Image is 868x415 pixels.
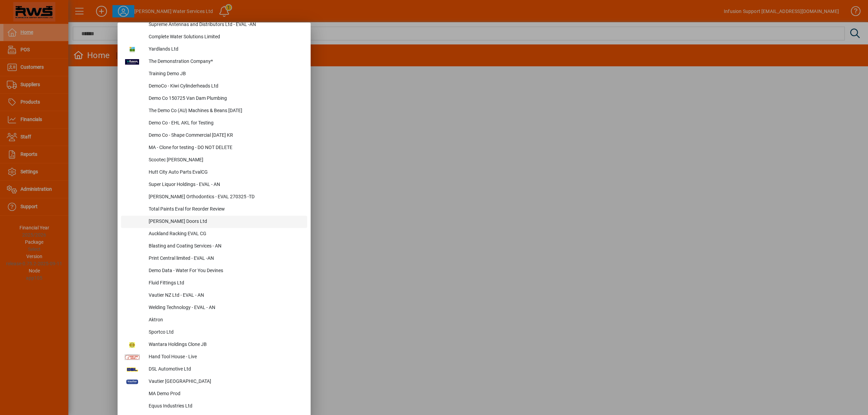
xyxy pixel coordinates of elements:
[121,388,307,400] button: MA Demo Prod
[121,253,307,265] button: Print Central limited - EVAL -AN
[121,203,307,216] button: Total Paints Eval for Reorder Review
[121,31,307,43] button: Complete Water Solutions Limited
[143,191,307,203] div: [PERSON_NAME] Orthodontics - EVAL 270325 -TD
[121,326,307,339] button: Sportco Ltd
[143,203,307,216] div: Total Paints Eval for Reorder Review
[143,31,307,43] div: Complete Water Solutions Limited
[121,228,307,240] button: Auckland Racking EVAL CG
[121,179,307,191] button: Super Liquor Holdings - EVAL - AN
[121,166,307,179] button: Hutt City Auto Parts EvalCG
[121,363,307,376] button: DSL Automotive Ltd
[143,326,307,339] div: Sportco Ltd
[143,253,307,265] div: Print Central limited - EVAL -AN
[143,130,307,142] div: Demo Co - Shape Commercial [DATE] KR
[143,93,307,105] div: Demo Co 150725 Van Dam Plumbing
[121,142,307,154] button: MA - Clone for testing - DO NOT DELETE
[143,277,307,290] div: Fluid Fittings Ltd
[143,154,307,166] div: Scootec [PERSON_NAME]
[143,166,307,179] div: Hutt City Auto Parts EvalCG
[121,105,307,117] button: The Demo Co (AU) Machines & Beans [DATE]
[143,228,307,240] div: Auckland Racking EVAL CG
[121,154,307,166] button: Scootec [PERSON_NAME]
[121,400,307,413] button: Equus Industries Ltd
[143,19,307,31] div: Supreme Antennas and Distributors Ltd - EVAL -AN
[121,19,307,31] button: Supreme Antennas and Distributors Ltd - EVAL -AN
[143,80,307,93] div: DemoCo - Kiwi Cylinderheads Ltd
[121,93,307,105] button: Demo Co 150725 Van Dam Plumbing
[121,130,307,142] button: Demo Co - Shape Commercial [DATE] KR
[143,105,307,117] div: The Demo Co (AU) Machines & Beans [DATE]
[121,339,307,351] button: Wantara Holdings Clone JB
[121,351,307,363] button: Hand Tool House - Live
[143,240,307,253] div: Blasting and Coating Services - AN
[121,314,307,326] button: Aktron
[143,314,307,326] div: Aktron
[121,191,307,203] button: [PERSON_NAME] Orthodontics - EVAL 270325 -TD
[143,388,307,400] div: MA Demo Prod
[143,117,307,130] div: Demo Co - EHL AKL for Testing
[143,56,307,68] div: The Demonstration Company*
[121,302,307,314] button: Welding Technology - EVAL - AN
[121,216,307,228] button: [PERSON_NAME] Doors Ltd
[121,277,307,290] button: Fluid Fittings Ltd
[143,142,307,154] div: MA - Clone for testing - DO NOT DELETE
[143,265,307,277] div: Demo Data - Water For You Devines
[121,290,307,302] button: Vautier NZ Ltd - EVAL - AN
[121,43,307,56] button: Yardlands Ltd
[143,43,307,56] div: Yardlands Ltd
[143,290,307,302] div: Vautier NZ Ltd - EVAL - AN
[143,216,307,228] div: [PERSON_NAME] Doors Ltd
[121,117,307,130] button: Demo Co - EHL AKL for Testing
[143,302,307,314] div: Welding Technology - EVAL - AN
[121,376,307,388] button: Vautier [GEOGRAPHIC_DATA]
[143,376,307,388] div: Vautier [GEOGRAPHIC_DATA]
[121,265,307,277] button: Demo Data - Water For You Devines
[143,400,307,413] div: Equus Industries Ltd
[121,56,307,68] button: The Demonstration Company*
[143,363,307,376] div: DSL Automotive Ltd
[121,240,307,253] button: Blasting and Coating Services - AN
[143,351,307,363] div: Hand Tool House - Live
[143,339,307,351] div: Wantara Holdings Clone JB
[121,80,307,93] button: DemoCo - Kiwi Cylinderheads Ltd
[143,68,307,80] div: Training Demo JB
[121,68,307,80] button: Training Demo JB
[143,179,307,191] div: Super Liquor Holdings - EVAL - AN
